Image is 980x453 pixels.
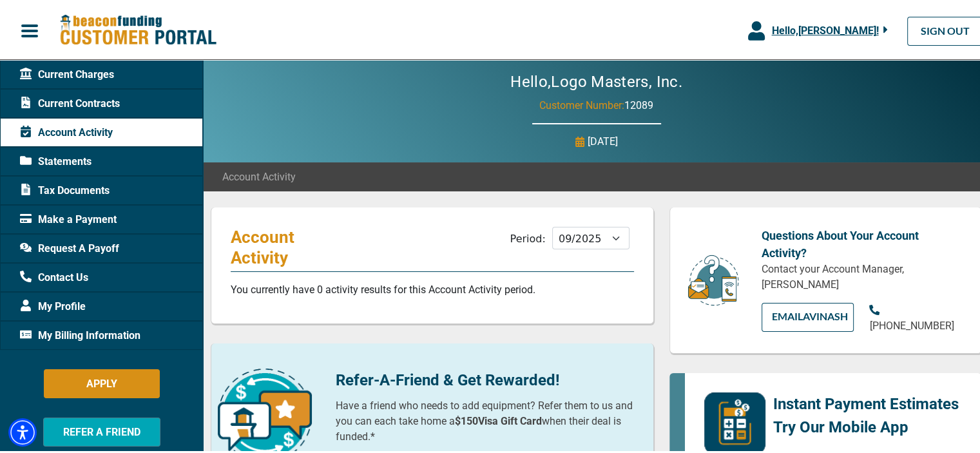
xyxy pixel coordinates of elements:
[704,390,765,452] img: mobile-app-logo.png
[44,367,160,396] button: APPLY
[20,65,114,81] span: Current Charges
[624,97,653,110] span: 12089
[8,416,37,445] div: Accessibility Menu
[20,210,117,226] span: Make a Payment
[20,181,110,197] span: Tax Documents
[20,326,140,342] span: My Billing Information
[539,97,624,110] span: Customer Number:
[20,297,86,313] span: My Profile
[20,268,88,284] span: Contact Us
[472,71,721,90] h2: Hello, Logo Masters, Inc.
[773,390,959,414] p: Instant Payment Estimates
[762,225,962,260] p: Questions About Your Account Activity?
[20,123,113,139] span: Account Activity
[771,23,878,35] span: Hello, [PERSON_NAME] !
[20,239,119,255] span: Request A Payoff
[222,168,296,183] span: Account Activity
[869,318,954,330] span: [PHONE_NUMBER]
[336,367,635,390] p: Refer-A-Friend & Get Rewarded!
[231,280,634,296] p: You currently have 0 activity results for this Account Activity period.
[762,260,962,291] p: Contact your Account Manager, [PERSON_NAME]
[455,413,542,425] b: $150 Visa Gift Card
[336,396,635,443] p: Have a friend who needs to add equipment? Refer them to us and you can each take home a when thei...
[231,225,355,266] p: Account Activity
[869,301,962,332] a: [PHONE_NUMBER]
[20,152,91,168] span: Statements
[762,301,854,330] a: EMAILAvinash
[588,132,618,148] p: [DATE]
[59,12,216,45] img: Beacon Funding Customer Portal Logo
[773,414,959,437] p: Try Our Mobile App
[20,94,120,110] span: Current Contracts
[43,416,160,445] button: REFER A FRIEND
[684,252,742,305] img: customer-service.png
[510,231,546,243] label: Period:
